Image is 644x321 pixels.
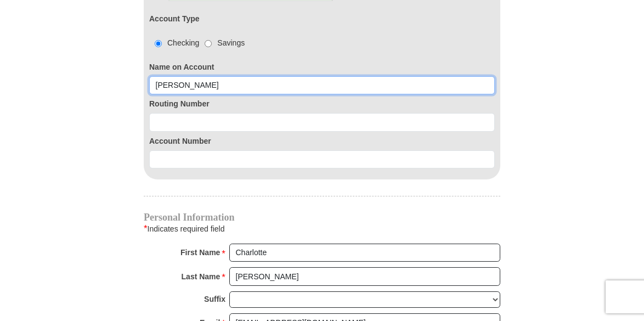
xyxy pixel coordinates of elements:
div: Checking Savings [149,37,245,48]
h4: Personal Information [144,213,500,222]
strong: First Name [180,245,220,260]
strong: Last Name [182,269,221,284]
label: Account Number [149,136,495,147]
label: Account Type [149,13,200,24]
strong: Suffix [204,291,225,307]
label: Name on Account [149,61,495,72]
div: Indicates required field [144,222,500,235]
label: Routing Number [149,98,495,109]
